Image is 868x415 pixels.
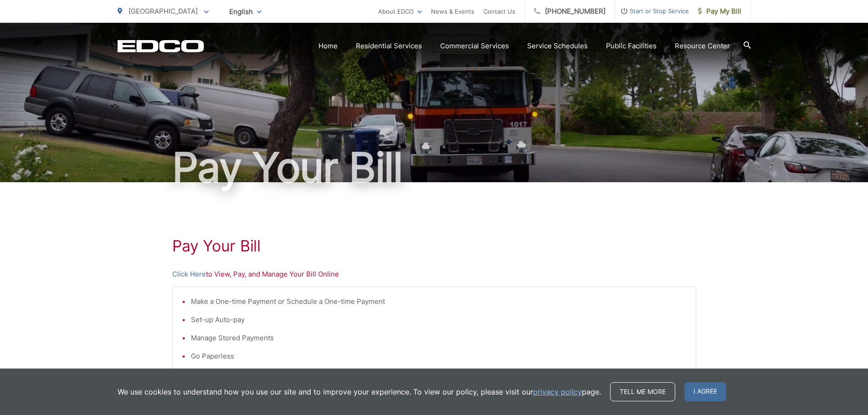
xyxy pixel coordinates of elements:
[684,382,726,401] span: I agree
[610,382,675,401] a: Tell me more
[606,41,657,51] a: Public Facilities
[483,6,515,17] a: Contact Us
[118,145,751,190] h1: Pay Your Bill
[191,314,687,325] li: Set-up Auto-pay
[527,41,588,51] a: Service Schedules
[440,41,509,51] a: Commercial Services
[533,386,582,397] a: privacy policy
[222,4,268,20] span: English
[378,6,422,17] a: About EDCO
[698,6,741,17] span: Pay My Bill
[118,40,204,52] a: EDCD logo. Return to the homepage.
[128,7,198,15] span: [GEOGRAPHIC_DATA]
[172,237,696,255] h1: Pay Your Bill
[118,386,601,397] p: We use cookies to understand how you use our site and to improve your experience. To view our pol...
[431,6,474,17] a: News & Events
[191,296,687,307] li: Make a One-time Payment or Schedule a One-time Payment
[356,41,422,51] a: Residential Services
[675,41,730,51] a: Resource Center
[318,41,338,51] a: Home
[172,269,206,280] a: Click Here
[191,351,687,362] li: Go Paperless
[191,333,687,343] li: Manage Stored Payments
[172,269,696,280] p: to View, Pay, and Manage Your Bill Online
